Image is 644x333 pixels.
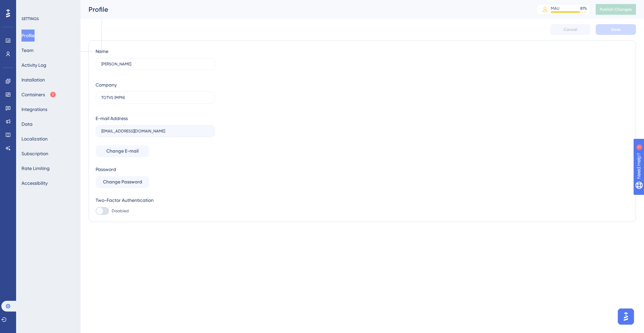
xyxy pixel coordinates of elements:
button: Team [21,44,34,56]
div: Two-Factor Authentication [96,196,215,204]
input: E-mail Address [101,129,209,133]
button: Data [21,118,33,130]
button: Profile [21,30,35,42]
div: Profile [89,5,520,14]
div: MAU [551,6,559,11]
button: Change E-mail [96,145,149,157]
input: Name Surname [101,62,209,66]
button: Publish Changes [596,4,636,15]
div: Company [96,81,117,89]
span: Change Password [103,178,142,186]
div: Name [96,47,108,55]
button: Integrations [21,103,47,115]
input: Company Name [101,95,209,100]
div: E-mail Address [96,114,128,122]
div: SETTINGS [21,16,76,21]
button: Rate Limiting [21,162,50,174]
div: Outline [3,3,98,9]
button: Accessibility [21,177,48,189]
button: Containers [21,89,56,101]
button: Localization [21,133,48,145]
span: Disabled [112,208,129,214]
button: Installation [21,74,45,86]
iframe: UserGuiding AI Assistant Launcher [616,307,636,327]
span: Save [611,27,621,32]
a: Back to Top [10,9,36,14]
button: Save [596,24,636,35]
label: [GEOGRAPHIC_DATA][PERSON_NAME] [3,41,57,52]
span: Change E-mail [106,147,139,155]
button: Change Password [96,176,149,188]
h3: Estilo [3,21,98,29]
div: 1 [47,3,49,9]
span: Cancel [563,27,577,32]
span: Publish Changes [600,7,632,12]
div: Password [96,165,215,173]
button: Cancel [550,24,590,35]
button: Activity Log [21,59,46,71]
button: Subscription [21,148,48,160]
span: Need Help? [16,2,42,10]
div: 81 % [580,6,587,11]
